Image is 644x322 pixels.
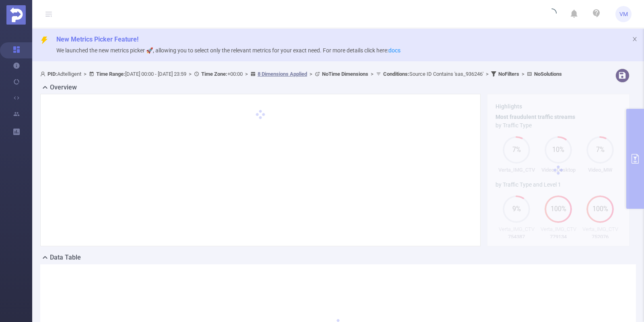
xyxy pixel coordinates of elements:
span: > [81,71,89,77]
u: 8 Dimensions Applied [258,71,307,77]
span: Source ID Contains 'sas_936246' [383,71,483,77]
span: > [483,71,491,77]
span: > [243,71,250,77]
span: We launched the new metrics picker 🚀, allowing you to select only the relevant metrics for your e... [56,47,400,54]
b: No Solutions [534,71,562,77]
b: No Time Dimensions [322,71,368,77]
i: icon: user [40,71,47,77]
i: icon: thunderbolt [40,36,48,44]
h2: Data Table [50,253,81,262]
b: Time Zone: [201,71,227,77]
b: Time Range: [96,71,125,77]
i: icon: close [632,36,638,42]
b: PID: [47,71,57,77]
span: VM [619,6,628,22]
span: > [519,71,527,77]
i: icon: loading [547,8,557,20]
span: > [368,71,376,77]
span: Adtelligent [DATE] 00:00 - [DATE] 23:59 +00:00 [40,71,562,77]
b: Conditions : [383,71,409,77]
b: No Filters [498,71,519,77]
button: icon: close [632,35,638,44]
span: > [186,71,194,77]
a: docs [388,47,400,54]
h2: Overview [50,83,77,92]
span: > [307,71,315,77]
span: New Metrics Picker Feature! [56,35,138,43]
img: Protected Media [6,5,26,25]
